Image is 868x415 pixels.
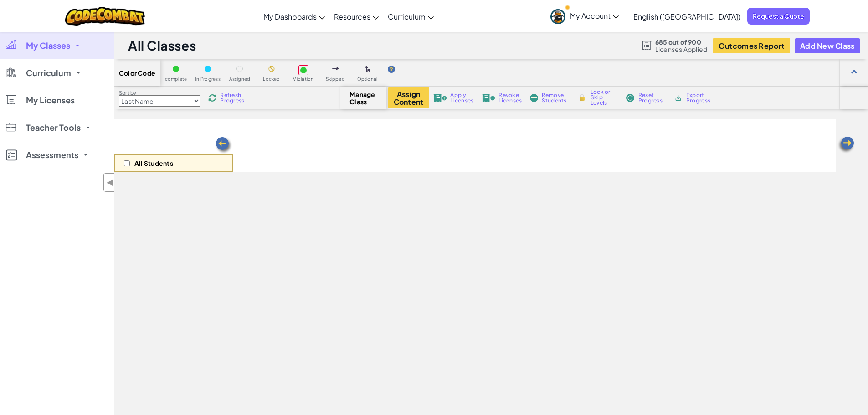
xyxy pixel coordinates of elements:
[546,2,623,31] a: My Account
[388,12,426,21] span: Curriculum
[655,46,708,53] span: Licenses Applied
[550,9,565,24] img: avatar
[334,12,370,21] span: Resources
[530,94,538,102] img: IconRemoveStudents.svg
[365,66,370,73] img: IconOptionalLevel.svg
[106,176,114,189] span: ◀
[795,38,860,53] button: Add New Class
[570,11,619,20] span: My Account
[388,87,429,108] button: Assign Content
[263,12,317,21] span: My Dashboards
[26,123,81,132] span: Teacher Tools
[208,94,216,102] img: IconReload.svg
[713,38,790,53] button: Outcomes Report
[433,94,447,102] img: IconLicenseApply.svg
[349,91,376,105] span: Manage Class
[383,4,438,29] a: Curriculum
[195,77,221,82] span: In Progress
[332,67,339,70] img: IconSkippedLevel.svg
[263,77,280,82] span: Locked
[165,77,187,82] span: complete
[119,89,200,97] label: Sort by
[542,92,569,103] span: Remove Students
[450,92,473,103] span: Apply Licenses
[134,159,173,167] p: All Students
[128,37,196,54] h1: All Classes
[119,69,155,77] span: Color Code
[747,8,810,25] a: Request a Quote
[357,77,378,82] span: Optional
[326,77,345,82] span: Skipped
[26,41,70,50] span: My Classes
[498,92,522,103] span: Revoke Licenses
[577,93,587,102] img: IconLock.svg
[215,136,233,154] img: Arrow_Left.png
[626,94,635,102] img: IconReset.svg
[591,89,617,106] span: Lock or Skip Levels
[26,69,71,77] span: Curriculum
[220,92,248,103] span: Refresh Progress
[638,92,666,103] span: Reset Progress
[674,94,683,102] img: IconArchive.svg
[633,12,740,21] span: English ([GEOGRAPHIC_DATA])
[293,77,313,82] span: Violation
[65,7,145,26] img: CodeCombat logo
[629,4,745,29] a: English ([GEOGRAPHIC_DATA])
[26,151,78,159] span: Assessments
[329,4,383,29] a: Resources
[388,66,395,73] img: IconHint.svg
[837,136,855,154] img: Arrow_Left.png
[259,4,329,29] a: My Dashboards
[229,77,251,82] span: Assigned
[686,92,714,103] span: Export Progress
[26,96,75,104] span: My Licenses
[655,38,708,46] span: 685 out of 900
[482,94,495,102] img: IconLicenseRevoke.svg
